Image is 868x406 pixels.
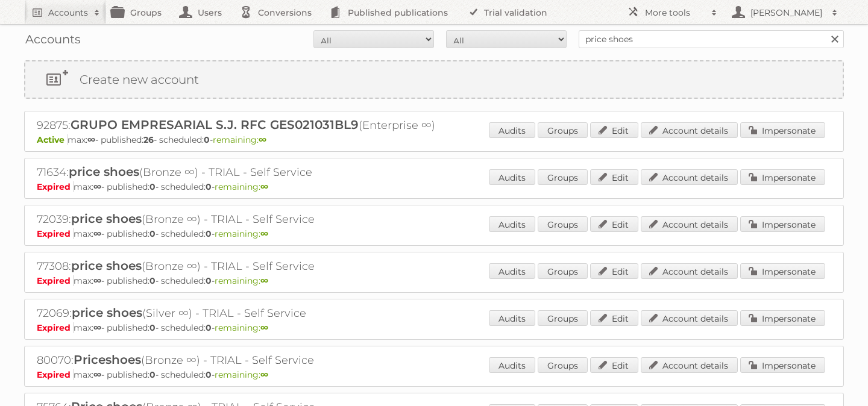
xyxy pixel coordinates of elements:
[590,169,638,185] a: Edit
[215,181,268,192] span: remaining:
[215,228,268,239] span: remaining:
[71,211,142,226] span: price shoes
[37,181,74,192] span: Expired
[489,169,535,185] a: Audits
[149,275,156,286] strong: 0
[74,352,141,367] span: Priceshoes
[206,322,212,333] strong: 0
[645,7,705,19] h2: More tools
[37,305,459,321] h2: 72069: (Silver ∞) - TRIAL - Self Service
[143,134,154,145] strong: 26
[641,216,738,232] a: Account details
[489,310,535,326] a: Audits
[37,369,74,380] span: Expired
[489,216,535,232] a: Audits
[37,275,831,286] p: max: - published: - scheduled: -
[590,122,638,138] a: Edit
[747,7,826,19] h2: [PERSON_NAME]
[740,122,825,138] a: Impersonate
[740,357,825,373] a: Impersonate
[538,310,588,326] a: Groups
[93,322,101,333] strong: ∞
[489,357,535,373] a: Audits
[37,181,831,192] p: max: - published: - scheduled: -
[213,134,266,145] span: remaining:
[37,228,831,239] p: max: - published: - scheduled: -
[37,164,459,180] h2: 71634: (Bronze ∞) - TRIAL - Self Service
[204,134,210,145] strong: 0
[93,369,101,380] strong: ∞
[538,216,588,232] a: Groups
[206,181,212,192] strong: 0
[489,263,535,279] a: Audits
[149,181,156,192] strong: 0
[215,275,268,286] span: remaining:
[641,122,738,138] a: Account details
[641,169,738,185] a: Account details
[37,322,74,333] span: Expired
[37,211,459,227] h2: 72039: (Bronze ∞) - TRIAL - Self Service
[37,352,459,368] h2: 80070: (Bronze ∞) - TRIAL - Self Service
[37,322,831,333] p: max: - published: - scheduled: -
[37,134,68,145] span: Active
[72,305,142,320] span: price shoes
[69,164,139,179] span: price shoes
[641,310,738,326] a: Account details
[260,322,268,333] strong: ∞
[93,275,101,286] strong: ∞
[37,134,831,145] p: max: - published: - scheduled: -
[93,228,101,239] strong: ∞
[71,117,359,132] span: GRUPO EMPRESARIAL S.J. RFC GES021031BL9
[590,263,638,279] a: Edit
[206,228,212,239] strong: 0
[538,263,588,279] a: Groups
[641,357,738,373] a: Account details
[641,263,738,279] a: Account details
[87,134,95,145] strong: ∞
[71,258,142,273] span: price shoes
[740,169,825,185] a: Impersonate
[37,117,459,133] h2: 92875: (Enterprise ∞)
[215,369,268,380] span: remaining:
[590,216,638,232] a: Edit
[37,258,459,274] h2: 77308: (Bronze ∞) - TRIAL - Self Service
[740,310,825,326] a: Impersonate
[93,181,101,192] strong: ∞
[25,61,843,98] a: Create new account
[259,134,266,145] strong: ∞
[37,228,74,239] span: Expired
[489,122,535,138] a: Audits
[538,357,588,373] a: Groups
[149,228,156,239] strong: 0
[538,169,588,185] a: Groups
[538,122,588,138] a: Groups
[740,263,825,279] a: Impersonate
[590,357,638,373] a: Edit
[206,369,212,380] strong: 0
[215,322,268,333] span: remaining:
[260,369,268,380] strong: ∞
[37,369,831,380] p: max: - published: - scheduled: -
[260,275,268,286] strong: ∞
[149,369,156,380] strong: 0
[590,310,638,326] a: Edit
[260,228,268,239] strong: ∞
[260,181,268,192] strong: ∞
[149,322,156,333] strong: 0
[740,216,825,232] a: Impersonate
[206,275,212,286] strong: 0
[48,7,88,19] h2: Accounts
[37,275,74,286] span: Expired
